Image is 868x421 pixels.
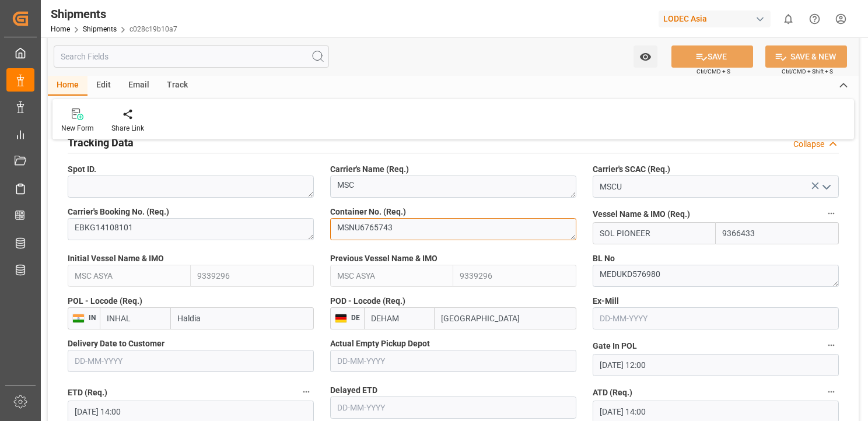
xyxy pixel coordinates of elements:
[330,163,409,176] span: Carrier's Name (Req.)
[83,25,117,33] a: Shipments
[765,45,847,68] button: SAVE & NEW
[793,138,824,150] div: Collapse
[85,314,96,322] span: IN
[593,222,716,244] input: Enter Vessel Name
[111,123,144,134] div: Share Link
[593,307,839,329] input: DD-MM-YYYY
[716,222,839,244] input: Enter IMO
[824,206,839,221] button: Vessel Name & IMO (Req.)
[824,338,839,353] button: Gate In POL
[696,67,730,76] span: Ctrl/CMD + S
[364,307,435,329] input: Enter Locode
[171,307,314,329] input: Enter Port Name
[347,314,360,322] span: DE
[68,163,96,176] span: Spot ID.
[330,397,576,419] input: DD-MM-YYYY
[68,338,164,350] span: Delivery Date to Customer
[72,314,85,323] img: country
[68,252,164,265] span: Initial Vessel Name & IMO
[330,218,576,240] textarea: MSNU6765743
[54,45,329,68] input: Search Fields
[817,178,835,196] button: open menu
[61,123,94,134] div: New Form
[593,163,670,176] span: Carrier's SCAC (Req.)
[330,338,430,350] span: Actual Empty Pickup Depot
[801,6,828,32] button: Help Center
[593,295,619,307] span: Ex-Mill
[659,10,771,27] div: LODEC Asia
[593,340,637,352] span: Gate In POL
[593,176,839,198] input: Type to search/select
[633,45,657,68] button: open menu
[782,67,833,76] span: Ctrl/CMD + Shift + S
[453,265,576,287] input: Enter IMO
[299,384,314,399] button: ETD (Req.)
[68,350,314,372] input: DD-MM-YYYY
[659,8,775,30] button: LODEC Asia
[68,295,142,307] span: POL - Locode (Req.)
[158,76,197,96] div: Track
[330,295,405,307] span: POD - Locode (Req.)
[330,384,377,397] span: Delayed ETD
[51,25,70,33] a: Home
[435,307,576,329] input: Enter Port Name
[593,265,839,287] textarea: MEDUKD576980
[191,265,314,287] input: Enter IMO
[330,252,437,265] span: Previous Vessel Name & IMO
[120,76,158,96] div: Email
[335,314,347,323] img: country
[68,206,169,218] span: Carrier's Booking No. (Req.)
[330,206,406,218] span: Container No. (Req.)
[775,6,801,32] button: show 0 new notifications
[330,265,453,287] input: Enter Vessel Name
[51,5,177,23] div: Shipments
[593,208,690,220] span: Vessel Name & IMO (Req.)
[68,135,134,150] h2: Tracking Data
[824,384,839,399] button: ATD (Req.)
[68,218,314,240] textarea: EBKG14108101
[330,176,576,198] textarea: MSC
[593,387,632,399] span: ATD (Req.)
[100,307,171,329] input: Enter Locode
[330,350,576,372] input: DD-MM-YYYY
[68,265,191,287] input: Enter Vessel Name
[671,45,753,68] button: SAVE
[68,387,107,399] span: ETD (Req.)
[87,76,120,96] div: Edit
[593,252,615,265] span: BL No
[593,354,839,376] input: DD-MM-YYYY HH:MM
[48,76,87,96] div: Home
